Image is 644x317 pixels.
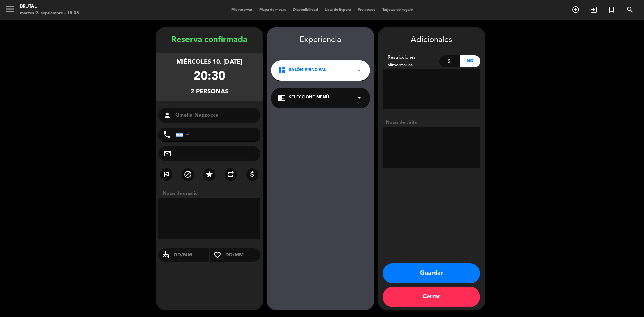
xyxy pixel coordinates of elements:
div: 20:30 [194,67,225,87]
div: Restricciones alimentarias [383,54,440,69]
span: Mapa de mesas [256,8,289,12]
i: cake [158,251,173,259]
i: outlined_flag [162,170,170,178]
i: turned_in_not [608,6,616,14]
div: Si [439,55,460,67]
span: Tarjetas de regalo [379,8,416,12]
i: attach_money [248,170,256,178]
div: martes 9. septiembre - 15:05 [20,10,79,17]
button: Cerrar [383,287,480,307]
div: 2 personas [191,87,228,97]
div: Brutal [20,3,79,10]
div: Notas de usuario [160,190,263,197]
div: Adicionales [383,34,480,47]
div: No [460,55,480,67]
i: mail_outline [163,150,171,158]
i: star [205,170,213,178]
div: Notas de visita [383,119,480,126]
input: DD/MM [173,251,209,259]
i: arrow_drop_down [355,94,363,102]
i: arrow_drop_down [355,66,363,74]
div: Experiencia [267,34,374,47]
i: block [184,170,192,178]
i: menu [5,4,15,14]
i: search [626,6,634,14]
i: dashboard [278,66,286,74]
i: repeat [227,170,235,178]
button: menu [5,4,15,16]
div: miércoles 10, [DATE] [176,57,242,67]
span: Salón Principal [289,67,326,74]
input: DD/MM [225,251,261,259]
i: chrome_reader_mode [278,94,286,102]
span: Lista de Espera [321,8,354,12]
i: favorite_border [210,251,225,259]
span: Disponibilidad [289,8,321,12]
div: Argentina: +54 [176,128,192,141]
span: Pre-acceso [354,8,379,12]
button: Guardar [383,263,480,283]
i: exit_to_app [590,6,598,14]
i: phone [163,130,171,139]
i: person [163,111,171,119]
span: Seleccione Menú [289,94,329,101]
span: Mis reservas [228,8,256,12]
i: add_circle_outline [572,6,580,14]
div: Reserva confirmada [156,34,263,47]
